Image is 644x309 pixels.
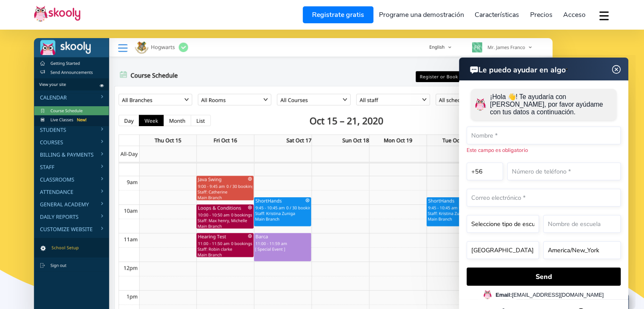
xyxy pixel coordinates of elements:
button: dropdown menu [598,6,610,25]
a: Características [469,8,525,22]
a: Acceso [558,8,591,22]
a: Programe una demostración [373,8,470,22]
a: Precios [525,8,558,22]
span: Precios [530,10,553,19]
a: Registrate gratis [303,6,373,23]
img: Skooly [34,6,80,22]
span: Acceso [563,10,586,19]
